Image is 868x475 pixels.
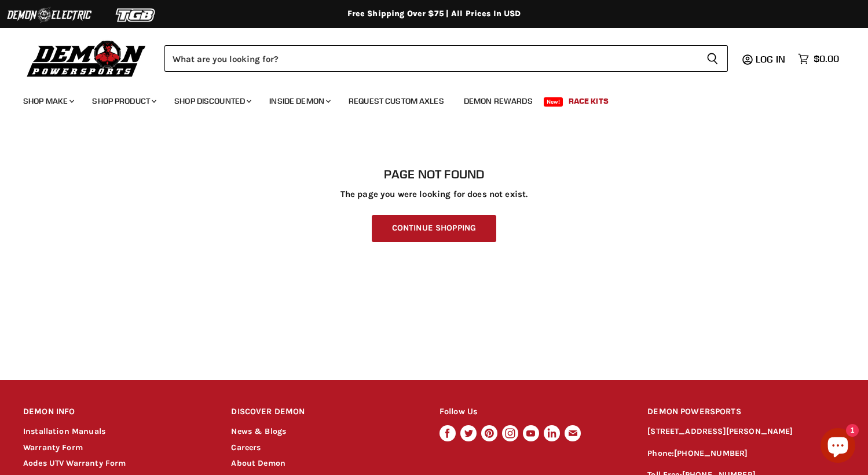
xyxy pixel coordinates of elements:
h2: DISCOVER DEMON [231,399,417,426]
h2: DEMON INFO [23,399,210,426]
a: [PHONE_NUMBER] [674,448,748,458]
span: Log in [756,53,785,65]
img: Demon Powersports [23,38,150,79]
span: New! [544,97,563,107]
a: Race Kits [560,89,617,113]
a: Shop Product [83,89,163,113]
form: Product [164,45,728,72]
a: Shop Discounted [166,89,258,113]
input: Search [164,45,697,72]
a: Demon Rewards [455,89,541,113]
a: Shop Make [14,89,81,113]
p: [STREET_ADDRESS][PERSON_NAME] [647,425,845,439]
a: Request Custom Axles [340,89,453,113]
a: News & Blogs [231,426,286,436]
span: $0.00 [814,53,839,64]
button: Search [697,45,728,72]
a: About Demon [231,458,285,468]
a: Log in [750,54,792,64]
p: Phone: [647,447,845,461]
a: Aodes UTV Warranty Form [23,458,126,468]
a: Careers [231,443,261,452]
h2: DEMON POWERSPORTS [647,399,845,426]
a: $0.00 [792,50,845,67]
inbox-online-store-chat: Shopify online store chat [817,428,859,466]
a: Warranty Form [23,443,83,452]
a: Continue Shopping [372,215,496,242]
img: TGB Logo 2 [93,4,180,26]
img: Demon Electric Logo 2 [6,4,93,26]
ul: Main menu [14,85,836,113]
h2: Follow Us [440,399,626,426]
a: Installation Manuals [23,426,105,436]
a: Inside Demon [261,89,338,113]
h1: Page not found [23,167,845,181]
p: The page you were looking for does not exist. [23,189,845,199]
